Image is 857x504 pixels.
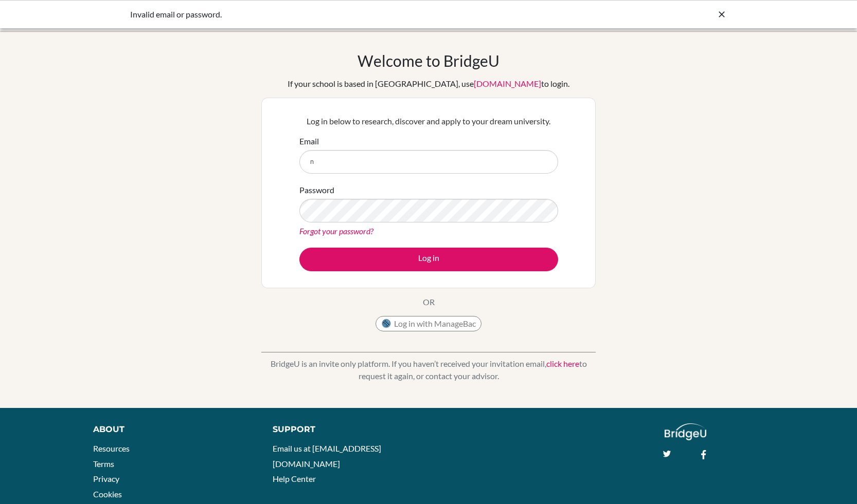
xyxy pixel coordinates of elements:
p: Log in below to research, discover and apply to your dream university. [299,115,558,127]
img: logo_white@2x-f4f0deed5e89b7ecb1c2cc34c3e3d731f90f0f143d5ea2071677605dd97b5244.png [665,423,706,440]
h1: Welcome to BridgeU [358,51,499,70]
div: Support [273,423,418,436]
button: Log in [299,248,558,271]
a: Privacy [93,474,119,483]
a: Cookies [93,489,122,499]
a: Help Center [273,474,316,483]
label: Email [299,135,319,147]
div: Invalid email or password. [130,8,573,21]
a: Email us at [EMAIL_ADDRESS][DOMAIN_NAME] [273,443,381,469]
a: click here [546,359,579,368]
p: OR [423,296,435,308]
a: Terms [93,459,114,469]
a: Forgot your password? [299,226,373,236]
p: BridgeU is an invite only platform. If you haven’t received your invitation email, to request it ... [261,358,596,382]
button: Log in with ManageBac [376,316,481,331]
div: If your school is based in [GEOGRAPHIC_DATA], use to login. [288,78,569,90]
label: Password [299,184,334,196]
a: Resources [93,443,130,453]
a: [DOMAIN_NAME] [474,79,541,88]
div: About [93,423,249,436]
